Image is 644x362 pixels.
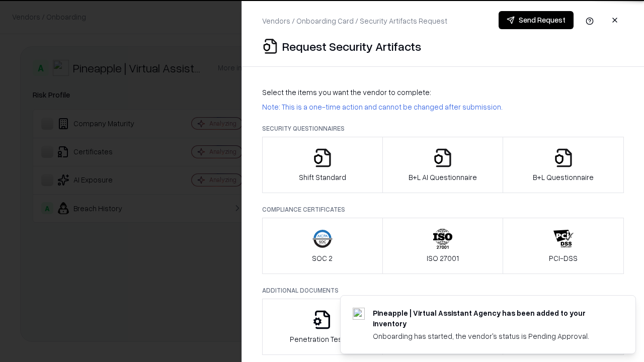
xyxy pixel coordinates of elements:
p: B+L AI Questionnaire [409,172,477,183]
button: Penetration Testing [262,299,383,355]
p: Request Security Artifacts [282,38,421,54]
p: B+L Questionnaire [533,172,594,183]
button: B+L AI Questionnaire [382,137,504,193]
p: Security Questionnaires [262,124,624,133]
p: SOC 2 [312,253,333,263]
p: Compliance Certificates [262,205,624,214]
button: Send Request [499,11,574,29]
button: SOC 2 [262,218,383,274]
p: Shift Standard [299,172,346,183]
p: Select the items you want the vendor to complete: [262,87,624,98]
p: Additional Documents [262,286,624,295]
div: Onboarding has started, the vendor's status is Pending Approval. [373,331,611,341]
img: trypineapple.com [353,308,365,320]
p: Penetration Testing [290,334,355,344]
p: Vendors / Onboarding Card / Security Artifacts Request [262,16,447,26]
div: Pineapple | Virtual Assistant Agency has been added to your inventory [373,308,611,329]
button: Shift Standard [262,137,383,193]
p: Note: This is a one-time action and cannot be changed after submission. [262,102,624,112]
button: PCI-DSS [503,218,624,274]
p: PCI-DSS [549,253,578,263]
button: ISO 27001 [382,218,504,274]
button: B+L Questionnaire [503,137,624,193]
p: ISO 27001 [427,253,459,263]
